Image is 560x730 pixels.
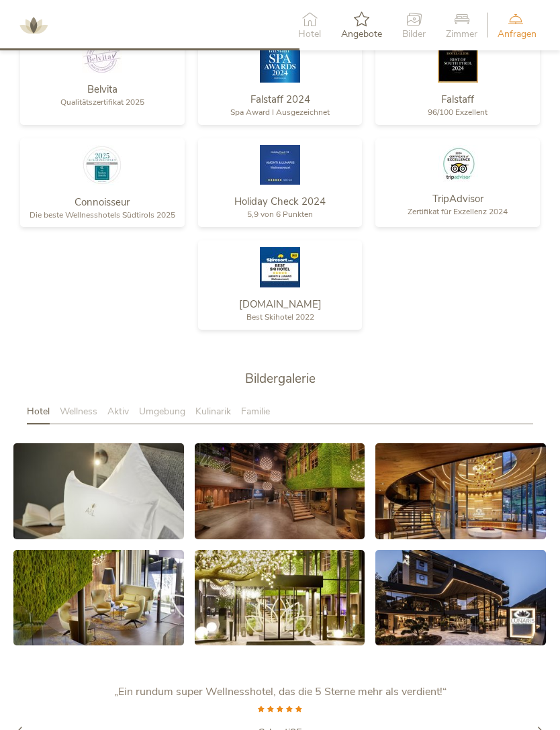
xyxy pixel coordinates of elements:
img: Belvita [82,42,122,73]
span: Zimmer [446,30,477,39]
span: Bilder [402,30,426,39]
span: Familie [241,405,270,418]
span: „Ein rundum super Wellnesshotel, das die 5 Sterne mehr als verdient!“ [114,684,447,699]
span: Zertifikat für Exzellenz 2024 [408,206,508,217]
img: AMONTI & LUNARIS Wellnessresort [13,5,54,46]
img: Holiday Check 2024 [260,145,300,185]
span: Holiday Check 2024 [234,195,326,208]
img: TripAdvisor [438,145,478,182]
span: Belvita [87,83,118,96]
span: Hotel [27,405,50,418]
span: 96/100 Exzellent [428,107,487,118]
span: Die beste Wellnesshotels Südtirols 2025 [30,210,175,220]
span: Anfragen [498,30,536,39]
span: TripAdvisor [432,192,483,206]
span: Best Skihotel 2022 [246,312,314,322]
span: [DOMAIN_NAME] [239,298,322,311]
span: Connoisseur [75,195,130,209]
img: Falstaff [438,42,478,83]
span: Wellness [60,405,97,418]
span: Spa Award I Ausgezeichnet [230,107,330,118]
span: Falstaff [441,93,474,106]
img: Falstaff 2024 [260,42,300,83]
span: Kulinarik [195,405,231,418]
img: Connoisseur [82,145,122,185]
span: Falstaff 2024 [250,93,310,106]
span: Hotel [298,30,321,39]
span: Qualitätszertifikat 2025 [60,97,144,107]
span: Aktiv [107,405,129,418]
span: Angebote [341,30,382,39]
span: Umgebung [139,405,185,418]
span: 5,9 von 6 Punkten [247,209,313,220]
img: Skiresort.de [260,247,300,287]
a: AMONTI & LUNARIS Wellnessresort [13,20,54,30]
span: Bildergalerie [245,370,316,387]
